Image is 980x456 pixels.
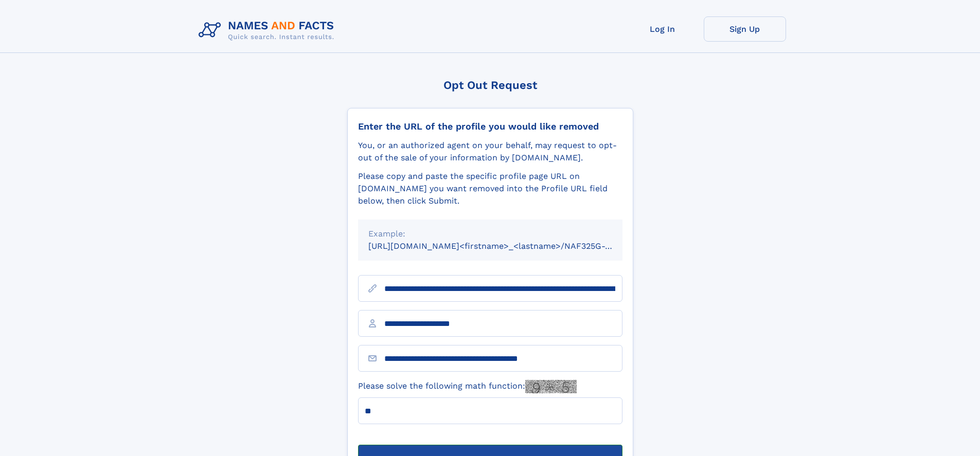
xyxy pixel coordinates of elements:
[621,16,704,42] a: Log In
[368,228,612,240] div: Example:
[368,241,642,251] small: [URL][DOMAIN_NAME]<firstname>_<lastname>/NAF325G-xxxxxxxx
[358,170,622,207] div: Please copy and paste the specific profile page URL on [DOMAIN_NAME] you want removed into the Pr...
[358,121,622,132] div: Enter the URL of the profile you would like removed
[358,139,622,164] div: You, or an authorized agent on your behalf, may request to opt-out of the sale of your informatio...
[347,79,633,92] div: Opt Out Request
[358,380,577,393] label: Please solve the following math function:
[194,16,343,44] img: Logo Names and Facts
[704,16,786,42] a: Sign Up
